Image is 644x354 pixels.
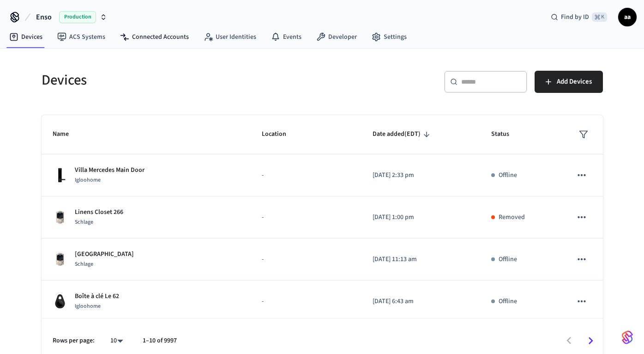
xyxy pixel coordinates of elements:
[491,127,521,141] span: Status
[2,29,50,45] a: Devices
[53,168,67,183] img: igloohome_ml5
[75,250,134,259] p: [GEOGRAPHIC_DATA]
[75,260,93,268] span: Schlage
[535,71,603,93] button: Add Devices
[592,12,607,22] span: ⌘ K
[499,213,525,222] p: Removed
[196,29,264,45] a: User Identities
[59,11,96,23] span: Production
[618,8,637,26] button: aa
[499,255,517,264] p: Offline
[499,297,517,306] p: Offline
[619,9,636,25] span: aa
[75,176,101,184] span: Igloohome
[106,334,128,348] div: 10
[557,76,592,88] span: Add Devices
[364,29,414,45] a: Settings
[75,165,144,175] p: Villa Mercedes Main Door
[113,29,196,45] a: Connected Accounts
[42,71,317,90] h5: Devices
[373,297,469,306] p: [DATE] 6:43 am
[53,210,67,225] img: Schlage Sense Smart Deadbolt with Camelot Trim, Front
[50,29,113,45] a: ACS Systems
[262,127,298,141] span: Location
[264,29,309,45] a: Events
[622,330,633,345] img: SeamLogoGradient.69752ec5.svg
[373,171,469,180] p: [DATE] 2:33 pm
[75,292,119,301] p: Boîte à clé Le 62
[580,330,602,352] button: Go to next page
[499,171,517,180] p: Offline
[561,12,589,22] span: Find by ID
[36,12,52,23] span: Enso
[262,255,350,264] p: -
[75,218,93,226] span: Schlage
[75,208,123,217] p: Linens Closet 266
[262,171,350,180] p: -
[373,127,433,141] span: Date added(EDT)
[53,336,95,346] p: Rows per page:
[543,9,614,25] div: Find by ID⌘ K
[262,213,350,222] p: -
[53,127,81,141] span: Name
[262,297,350,306] p: -
[53,252,67,267] img: Schlage Sense Smart Deadbolt with Camelot Trim, Front
[75,302,101,310] span: Igloohome
[143,336,177,346] p: 1–10 of 9997
[373,213,469,222] p: [DATE] 1:00 pm
[309,29,364,45] a: Developer
[373,255,469,264] p: [DATE] 11:13 am
[53,294,67,309] img: igloohome_igke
